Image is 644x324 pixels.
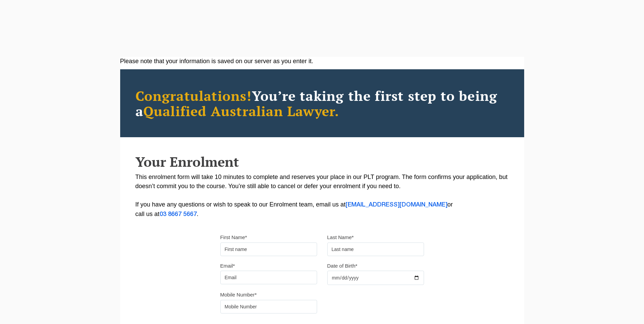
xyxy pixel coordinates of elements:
input: Last name [327,242,424,256]
input: Mobile Number [220,300,317,313]
label: Date of Birth* [327,263,357,269]
span: Qualified Australian Lawyer. [143,102,339,120]
input: First name [220,242,317,256]
label: Email* [220,263,235,269]
p: This enrolment form will take 10 minutes to complete and reserves your place in our PLT program. ... [135,173,509,219]
a: [EMAIL_ADDRESS][DOMAIN_NAME] [346,202,447,208]
input: Email [220,271,317,284]
div: Please note that your information is saved on our server as you enter it. [120,57,524,66]
label: Mobile Number* [220,291,257,298]
span: Congratulations! [135,87,252,105]
label: First Name* [220,234,247,241]
h2: You’re taking the first step to being a [135,88,509,119]
a: 03 8667 5667 [160,212,197,217]
h2: Your Enrolment [135,154,509,169]
label: Last Name* [327,234,354,241]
